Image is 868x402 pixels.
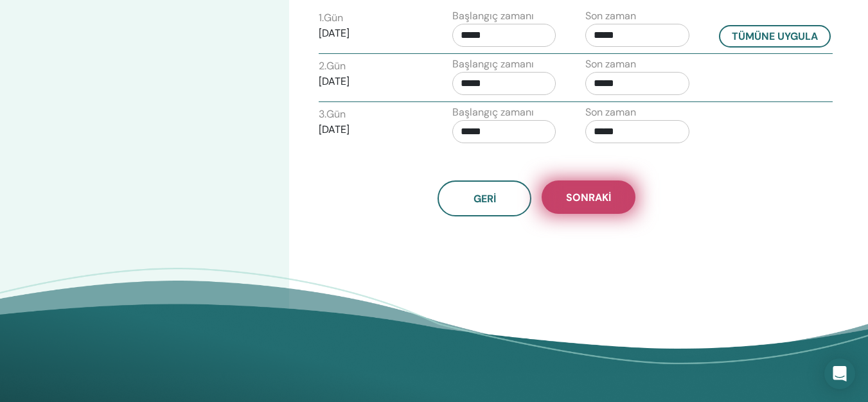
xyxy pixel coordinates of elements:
font: Gün [326,107,346,121]
div: Intercom Messenger'ı açın [824,358,855,389]
font: Sonraki [566,191,611,204]
font: 3. [319,107,326,121]
font: Başlangıç ​​zamanı [452,9,534,22]
font: Son zaman [585,57,636,71]
font: Gün [324,11,343,24]
button: Tümüne uygula [719,25,831,48]
font: [DATE] [319,74,350,88]
font: [DATE] [319,26,350,40]
font: Tümüne uygula [732,30,818,44]
font: Son zaman [585,9,636,22]
font: 1. [319,11,324,24]
font: 2. [319,59,326,73]
font: Gün [326,59,346,73]
button: Geri [438,180,531,216]
font: Geri [474,192,496,205]
font: [DATE] [319,123,350,136]
font: Son zaman [585,105,636,119]
button: Sonraki [542,180,635,214]
font: Başlangıç ​​zamanı [452,57,534,71]
font: Başlangıç ​​zamanı [452,105,534,119]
